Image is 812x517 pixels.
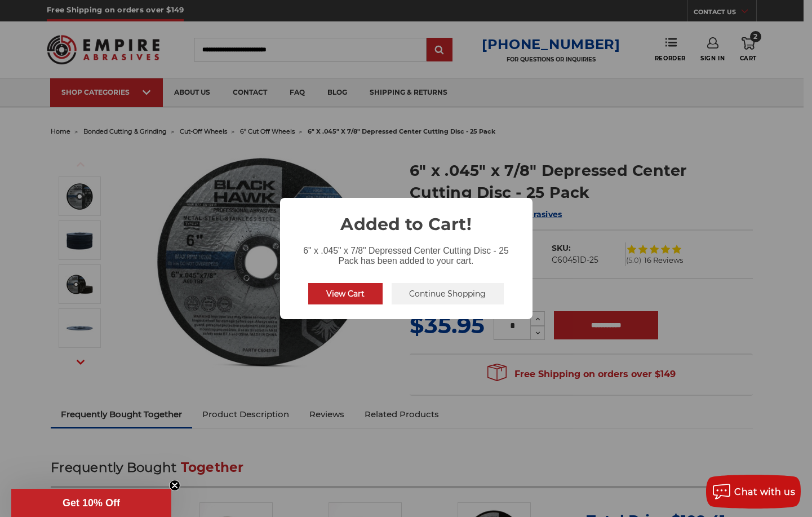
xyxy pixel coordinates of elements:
[280,237,533,268] div: 6" x .045" x 7/8" Depressed Center Cutting Disc - 25 Pack has been added to your cart.
[706,475,801,509] button: Chat with us
[308,283,383,304] button: View Cart
[392,283,504,304] button: Continue Shopping
[280,198,533,237] h2: Added to Cart!
[63,497,120,509] span: Get 10% Off
[169,480,180,491] button: Close teaser
[734,487,795,497] span: Chat with us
